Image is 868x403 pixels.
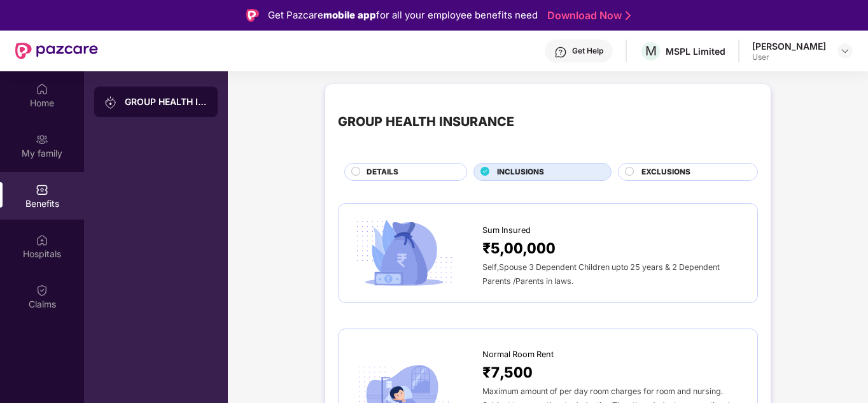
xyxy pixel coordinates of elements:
div: GROUP HEALTH INSURANCE [125,95,207,108]
img: svg+xml;base64,PHN2ZyBpZD0iRHJvcGRvd24tMzJ4MzIiIHhtbG5zPSJodHRwOi8vd3d3LnczLm9yZy8yMDAwL3N2ZyIgd2... [840,46,850,56]
img: Logo [246,9,259,22]
span: M [645,43,657,59]
span: INCLUSIONS [497,166,544,178]
div: User [752,52,826,62]
img: svg+xml;base64,PHN2ZyBpZD0iSG9tZSIgeG1sbnM9Imh0dHA6Ly93d3cudzMub3JnLzIwMDAvc3ZnIiB3aWR0aD0iMjAiIG... [36,83,48,95]
div: MSPL Limited [666,45,725,57]
img: svg+xml;base64,PHN2ZyBpZD0iQmVuZWZpdHMiIHhtbG5zPSJodHRwOi8vd3d3LnczLm9yZy8yMDAwL3N2ZyIgd2lkdGg9Ij... [36,183,48,196]
img: icon [351,216,457,290]
span: ₹7,500 [482,361,533,384]
img: Stroke [626,9,631,22]
span: Sum Insured [482,224,531,237]
img: svg+xml;base64,PHN2ZyBpZD0iQ2xhaW0iIHhtbG5zPSJodHRwOi8vd3d3LnczLm9yZy8yMDAwL3N2ZyIgd2lkdGg9IjIwIi... [36,284,48,297]
a: Download Now [547,9,627,22]
strong: mobile app [323,9,376,21]
span: ₹5,00,000 [482,237,556,260]
span: DETAILS [367,166,398,178]
img: New Pazcare Logo [15,43,98,59]
span: Self,Spouse 3 Dependent Children upto 25 years & 2 Dependent Parents /Parents in laws. [482,262,720,286]
span: Normal Room Rent [482,348,554,361]
img: svg+xml;base64,PHN2ZyB3aWR0aD0iMjAiIGhlaWdodD0iMjAiIHZpZXdCb3g9IjAgMCAyMCAyMCIgZmlsbD0ibm9uZSIgeG... [36,133,48,146]
div: Get Help [572,46,603,56]
div: GROUP HEALTH INSURANCE [338,112,514,132]
div: [PERSON_NAME] [752,40,826,52]
div: Get Pazcare for all your employee benefits need [268,8,538,23]
img: svg+xml;base64,PHN2ZyBpZD0iSG9zcGl0YWxzIiB4bWxucz0iaHR0cDovL3d3dy53My5vcmcvMjAwMC9zdmciIHdpZHRoPS... [36,234,48,246]
img: svg+xml;base64,PHN2ZyBpZD0iSGVscC0zMngzMiIgeG1sbnM9Imh0dHA6Ly93d3cudzMub3JnLzIwMDAvc3ZnIiB3aWR0aD... [554,46,567,59]
img: svg+xml;base64,PHN2ZyB3aWR0aD0iMjAiIGhlaWdodD0iMjAiIHZpZXdCb3g9IjAgMCAyMCAyMCIgZmlsbD0ibm9uZSIgeG... [104,96,117,109]
span: EXCLUSIONS [641,166,690,178]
